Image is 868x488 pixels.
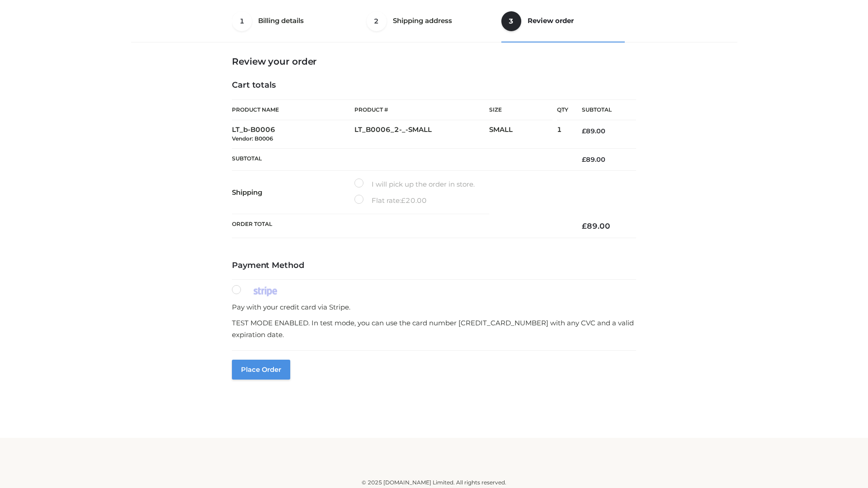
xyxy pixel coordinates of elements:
h3: Review your order [232,56,636,67]
th: Shipping [232,171,354,214]
span: £ [582,127,586,135]
bdi: 89.00 [582,155,605,164]
button: Place order [232,360,290,380]
th: Subtotal [232,148,568,170]
h4: Cart totals [232,80,636,90]
td: LT_B0006_2-_-SMALL [354,120,489,149]
th: Order Total [232,214,568,238]
label: I will pick up the order in store. [354,178,475,190]
p: Pay with your credit card via Stripe. [232,301,636,313]
div: © 2025 [DOMAIN_NAME] Limited. All rights reserved. [134,478,734,487]
small: Vendor: B0006 [232,135,273,142]
span: £ [401,196,406,205]
span: £ [582,221,587,230]
td: SMALL [489,120,557,149]
td: 1 [557,120,568,149]
th: Qty [557,99,568,120]
bdi: 89.00 [582,127,605,135]
h4: Payment Method [232,261,636,271]
bdi: 20.00 [401,196,427,205]
p: TEST MODE ENABLED. In test mode, you can use the card number [CREDIT_CARD_NUMBER] with any CVC an... [232,317,636,340]
label: Flat rate: [354,195,427,206]
th: Size [489,100,552,120]
th: Product Name [232,99,354,120]
bdi: 89.00 [582,221,610,230]
span: £ [582,155,586,164]
td: LT_b-B0006 [232,120,354,149]
th: Subtotal [568,100,636,120]
th: Product # [354,99,489,120]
